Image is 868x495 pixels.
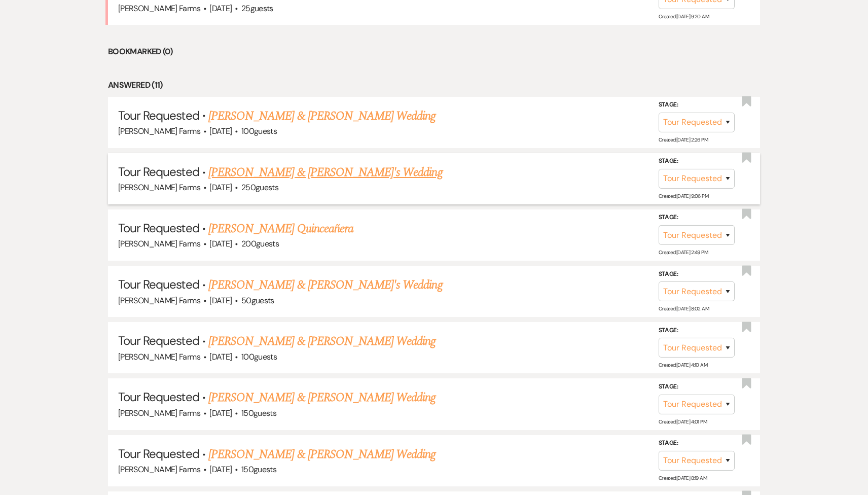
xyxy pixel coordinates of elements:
span: 250 guests [241,182,278,193]
span: Created: [DATE] 4:01 PM [659,418,707,425]
span: 200 guests [241,238,279,249]
label: Stage: [659,156,735,167]
span: [DATE] [209,182,232,193]
li: Answered (11) [108,79,760,92]
span: Tour Requested [118,164,199,180]
span: Tour Requested [118,108,199,123]
span: [PERSON_NAME] Farms [118,464,200,475]
label: Stage: [659,438,735,449]
span: 25 guests [241,3,273,14]
span: [DATE] [209,464,232,475]
li: Bookmarked (0) [108,45,760,58]
span: [DATE] [209,126,232,136]
span: Created: [DATE] 2:49 PM [659,249,708,256]
a: [PERSON_NAME] & [PERSON_NAME] Wedding [208,445,436,464]
span: Created: [DATE] 4:10 AM [659,362,707,368]
label: Stage: [659,99,735,111]
label: Stage: [659,381,735,393]
span: [DATE] [209,408,232,418]
a: [PERSON_NAME] & [PERSON_NAME] Wedding [208,332,436,350]
span: [PERSON_NAME] Farms [118,3,200,14]
span: Created: [DATE] 8:02 AM [659,305,709,312]
span: [PERSON_NAME] Farms [118,182,200,193]
a: [PERSON_NAME] Quinceañera [208,220,353,238]
span: [DATE] [209,351,232,362]
span: Created: [DATE] 9:06 PM [659,193,708,199]
label: Stage: [659,325,735,336]
span: Created: [DATE] 8:19 AM [659,475,707,481]
span: [PERSON_NAME] Farms [118,238,200,249]
span: [DATE] [209,238,232,249]
span: [PERSON_NAME] Farms [118,408,200,418]
span: [DATE] [209,295,232,306]
span: [PERSON_NAME] Farms [118,351,200,362]
label: Stage: [659,212,735,223]
span: 100 guests [241,126,277,136]
span: [DATE] [209,3,232,14]
span: Created: [DATE] 9:20 AM [659,13,709,20]
span: 50 guests [241,295,274,306]
a: [PERSON_NAME] & [PERSON_NAME]'s Wedding [208,163,443,182]
span: Tour Requested [118,276,199,292]
span: [PERSON_NAME] Farms [118,126,200,136]
span: Tour Requested [118,220,199,236]
span: 100 guests [241,351,277,362]
span: 150 guests [241,408,276,418]
label: Stage: [659,269,735,280]
span: Tour Requested [118,389,199,405]
a: [PERSON_NAME] & [PERSON_NAME] Wedding [208,388,436,407]
span: [PERSON_NAME] Farms [118,295,200,306]
a: [PERSON_NAME] & [PERSON_NAME] Wedding [208,107,436,125]
span: Tour Requested [118,446,199,462]
span: Created: [DATE] 2:26 PM [659,136,708,143]
a: [PERSON_NAME] & [PERSON_NAME]'s Wedding [208,276,443,294]
span: 150 guests [241,464,276,475]
span: Tour Requested [118,333,199,348]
